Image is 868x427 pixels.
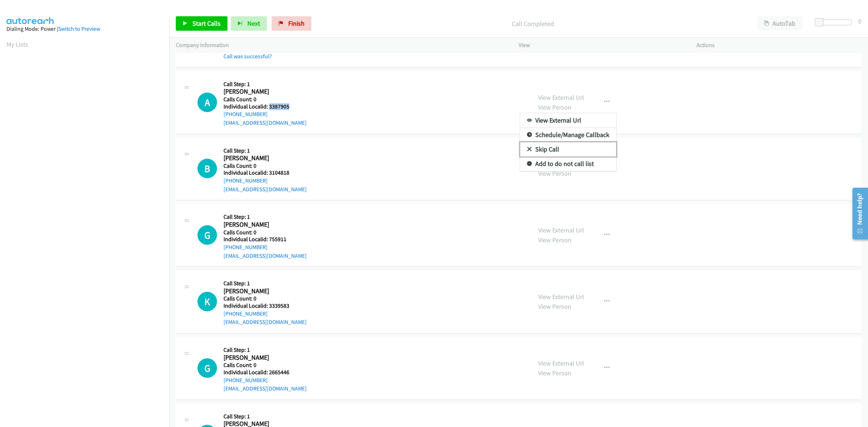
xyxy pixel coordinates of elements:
[7,40,28,48] a: My Lists
[197,159,217,178] h1: B
[197,292,217,311] h1: K
[58,25,100,32] a: Switch to Preview
[197,159,217,178] div: The call is yet to be attempted
[197,358,217,378] div: The call is yet to be attempted
[197,225,217,245] div: The call is yet to be attempted
[197,358,217,378] h1: G
[7,25,163,33] div: Dialing Mode: Power |
[520,142,616,157] a: Skip Call
[7,56,169,399] iframe: Dialpad
[520,157,616,171] a: Add to do not call list
[197,225,217,245] h1: G
[520,113,616,128] a: View External Url
[520,128,616,142] a: Schedule/Manage Callback
[847,185,868,242] iframe: Resource Center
